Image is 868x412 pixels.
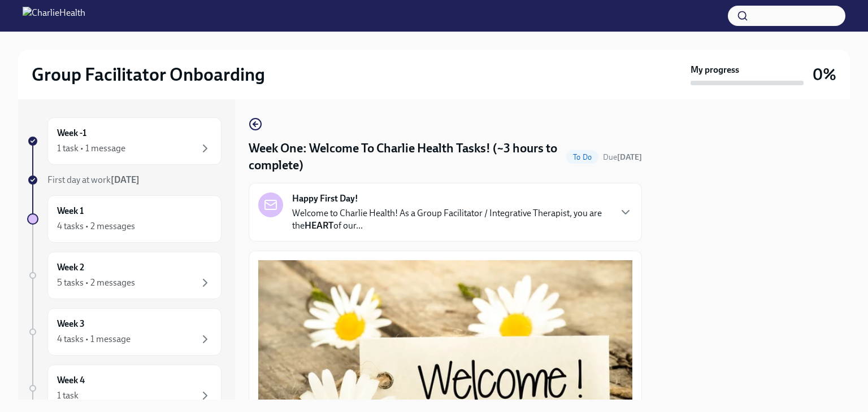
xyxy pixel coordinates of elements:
[292,207,610,232] p: Welcome to Charlie Health! As a Group Facilitator / Integrative Therapist, you are the of our...
[603,152,642,162] span: Due
[57,205,84,217] h6: Week 1
[27,174,222,186] a: First day at work[DATE]
[47,174,140,185] span: First day at work
[32,63,265,86] h2: Group Facilitator Onboarding
[691,64,739,76] strong: My progress
[27,117,222,165] a: Week -11 task • 1 message
[617,152,642,162] strong: [DATE]
[111,174,140,185] strong: [DATE]
[27,365,222,412] a: Week 41 task
[57,374,85,387] h6: Week 4
[57,277,135,289] div: 5 tasks • 2 messages
[305,220,333,231] strong: HEART
[603,152,642,163] span: October 20th, 2025 10:00
[27,252,222,299] a: Week 25 tasks • 2 messages
[57,318,85,330] h6: Week 3
[57,220,135,233] div: 4 tasks • 2 messages
[23,7,85,25] img: CharlieHealth
[566,153,598,161] span: To Do
[57,261,84,274] h6: Week 2
[249,140,562,174] h4: Week One: Welcome To Charlie Health Tasks! (~3 hours to complete)
[57,333,131,345] div: 4 tasks • 1 message
[27,195,222,243] a: Week 14 tasks • 2 messages
[57,142,125,155] div: 1 task • 1 message
[27,308,222,356] a: Week 34 tasks • 1 message
[57,389,79,402] div: 1 task
[813,64,836,85] h3: 0%
[292,192,358,205] strong: Happy First Day!
[57,127,86,139] h6: Week -1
